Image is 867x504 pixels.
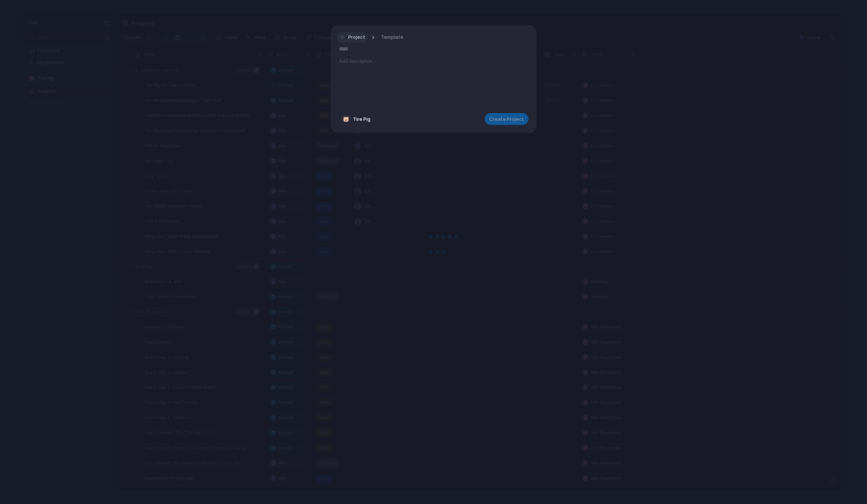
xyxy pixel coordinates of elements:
span: Tire Pig [353,115,370,123]
button: Project [337,32,367,43]
span: Project [348,34,365,41]
div: 🐷 [342,115,350,123]
span: Template [381,34,403,41]
button: Template [377,32,408,43]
